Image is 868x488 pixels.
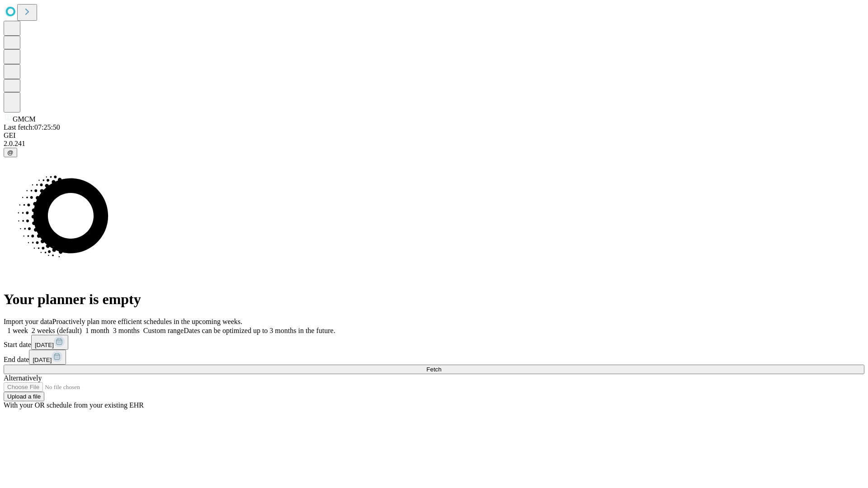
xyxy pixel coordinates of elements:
[52,318,242,325] span: Proactively plan more efficient schedules in the upcoming weeks.
[33,357,52,363] span: [DATE]
[4,365,864,374] button: Fetch
[4,318,52,325] span: Import your data
[35,342,54,348] span: [DATE]
[113,327,140,334] span: 3 months
[4,350,864,365] div: End date
[4,374,42,382] span: Alternatively
[4,140,864,148] div: 2.0.241
[4,123,60,131] span: Last fetch: 07:25:50
[7,327,28,334] span: 1 week
[143,327,184,334] span: Custom range
[4,148,17,157] button: @
[32,327,82,334] span: 2 weeks (default)
[4,131,864,140] div: GEI
[4,401,144,409] span: With your OR schedule from your existing EHR
[29,350,66,365] button: [DATE]
[13,115,36,123] span: GMCM
[4,392,44,401] button: Upload a file
[85,327,109,334] span: 1 month
[184,327,335,334] span: Dates can be optimized up to 3 months in the future.
[4,291,864,308] h1: Your planner is empty
[4,335,864,350] div: Start date
[31,335,68,350] button: [DATE]
[7,149,14,156] span: @
[426,366,441,373] span: Fetch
